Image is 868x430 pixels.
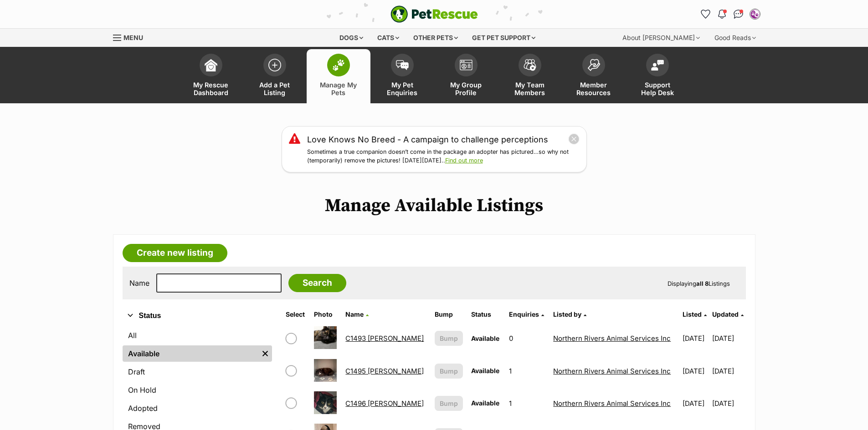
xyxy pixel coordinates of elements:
div: Other pets [407,29,464,47]
a: My Group Profile [434,49,498,103]
img: team-members-icon-5396bd8760b3fe7c0b43da4ab00e1e3bb1a5d9ba89233759b79545d2d3fc5d0d.svg [524,59,536,71]
ul: Account quick links [699,7,762,21]
img: manage-my-pets-icon-02211641906a0b7f246fdf0571729dbe1e7629f14944591b6c1af311fb30b64b.svg [332,59,345,71]
button: Status [123,310,272,322]
span: Support Help Desk [637,81,678,96]
a: Create new listing [123,244,227,262]
td: [DATE] [712,323,745,354]
a: Remove filter [258,345,272,362]
div: About [PERSON_NAME] [616,29,706,47]
a: All [123,327,272,344]
a: Menu [113,29,149,45]
div: Dogs [333,29,370,47]
th: Select [282,307,309,322]
a: Adopted [123,400,272,416]
td: [DATE] [679,323,711,354]
a: Name [345,310,369,318]
th: Photo [310,307,341,322]
td: [DATE] [712,355,745,387]
img: dashboard-icon-eb2f2d2d3e046f16d808141f083e7271f6b2e854fb5c12c21221c1fb7104beca.svg [205,59,217,71]
span: Updated [712,310,739,318]
span: Manage My Pets [318,81,359,96]
a: Listed [683,310,707,318]
p: Sometimes a true companion doesn’t come in the package an adopter has pictured…so why not (tempor... [307,148,580,165]
a: Updated [712,310,744,318]
td: [DATE] [679,388,711,419]
a: Northern Rivers Animal Services Inc [553,367,671,375]
span: Menu [123,34,143,41]
span: Bump [440,399,458,408]
th: Bump [431,307,467,322]
img: notifications-46538b983faf8c2785f20acdc204bb7945ddae34d4c08c2a6579f10ce5e182be.svg [718,10,725,19]
a: Love Knows No Breed - A campaign to challenge perceptions [307,133,548,146]
span: My Pet Enquiries [382,81,423,96]
button: Bump [435,396,463,411]
span: Bump [440,334,458,343]
img: chat-41dd97257d64d25036548639549fe6c8038ab92f7586957e7f3b1b290dea8141.svg [734,10,743,19]
button: Bump [435,331,463,346]
span: Available [471,399,499,407]
button: Notifications [715,7,729,21]
img: help-desk-icon-fdf02630f3aa405de69fd3d07c3f3aa587a6932b1a1747fa1d2bba05be0121f9.svg [651,60,664,71]
a: My Rescue Dashboard [179,49,243,103]
span: Bump [440,366,458,376]
img: Northern Rivers Animal Services Inc profile pic [750,10,760,19]
a: Listed by [553,310,586,318]
span: Available [471,367,499,374]
td: [DATE] [712,388,745,419]
a: C1496 [PERSON_NAME] [345,399,424,408]
a: Available [123,345,258,362]
span: Listed [683,310,702,318]
div: Good Reads [708,29,762,47]
td: 0 [505,323,549,354]
span: Listed by [553,310,581,318]
input: Search [288,274,346,292]
a: Support Help Desk [626,49,689,103]
a: Northern Rivers Animal Services Inc [553,334,671,343]
span: My Team Members [509,81,550,96]
span: Available [471,334,499,342]
div: Cats [371,29,406,47]
img: logo-e224e6f780fb5917bec1dbf3a21bbac754714ae5b6737aabdf751b685950b380.svg [390,5,478,23]
a: PetRescue [390,5,478,23]
a: C1493 [PERSON_NAME] [345,334,424,343]
a: Conversations [731,7,746,21]
a: Enquiries [509,310,544,318]
span: Displaying Listings [668,280,730,287]
img: group-profile-icon-3fa3cf56718a62981997c0bc7e787c4b2cf8bcc04b72c1350f741eb67cf2f40e.svg [460,60,473,71]
td: 1 [505,388,549,419]
span: Member Resources [573,81,614,96]
span: Add a Pet Listing [254,81,295,96]
span: My Group Profile [446,81,487,96]
a: C1495 [PERSON_NAME] [345,367,424,375]
button: My account [748,7,762,21]
a: Northern Rivers Animal Services Inc [553,399,671,408]
a: Find out more [445,157,483,164]
img: pet-enquiries-icon-7e3ad2cf08bfb03b45e93fb7055b45f3efa6380592205ae92323e6603595dc1f.svg [396,60,409,70]
label: Name [129,279,149,287]
strong: all 8 [696,280,709,287]
span: Name [345,310,364,318]
button: close [568,133,580,145]
img: add-pet-listing-icon-0afa8454b4691262ce3f59096e99ab1cd57d4a30225e0717b998d2c9b9846f56.svg [268,59,281,71]
td: 1 [505,355,549,387]
span: My Rescue Dashboard [190,81,231,96]
a: Favourites [699,7,713,21]
th: Status [467,307,504,322]
a: On Hold [123,382,272,398]
span: translation missing: en.admin.listings.index.attributes.enquiries [509,310,539,318]
a: Add a Pet Listing [243,49,307,103]
a: Manage My Pets [307,49,370,103]
a: My Pet Enquiries [370,49,434,103]
div: Get pet support [466,29,542,47]
a: My Team Members [498,49,562,103]
img: member-resources-icon-8e73f808a243e03378d46382f2149f9095a855e16c252ad45f914b54edf8863c.svg [587,59,600,71]
button: Bump [435,364,463,379]
td: [DATE] [679,355,711,387]
a: Member Resources [562,49,626,103]
a: Draft [123,364,272,380]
